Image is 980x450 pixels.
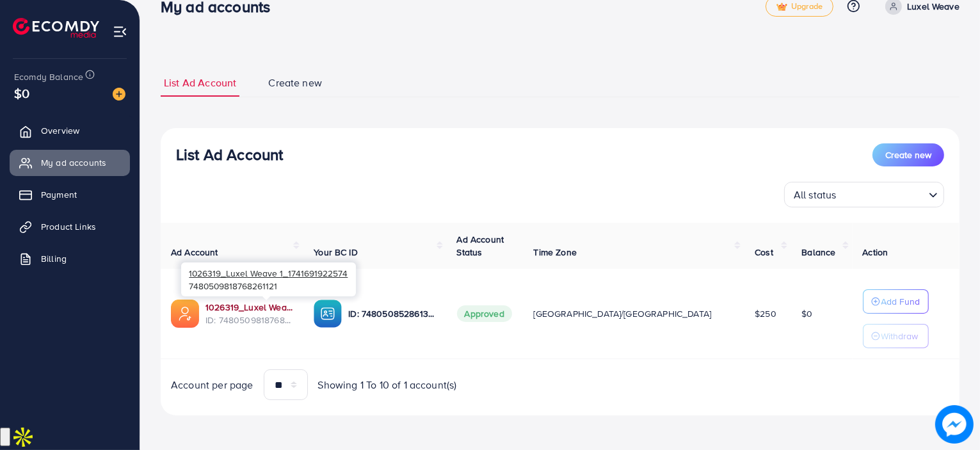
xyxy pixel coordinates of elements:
[14,84,29,102] span: $0
[534,307,712,320] span: [GEOGRAPHIC_DATA]/[GEOGRAPHIC_DATA]
[113,24,127,39] img: menu
[863,246,888,259] span: Action
[863,324,929,348] button: Withdraw
[791,186,839,204] span: All status
[205,301,293,314] a: 1026319_Luxel Weave 1_1741691922574
[268,76,322,90] span: Create new
[113,88,125,100] img: image
[41,156,106,169] span: My ad accounts
[776,3,787,12] img: tick
[457,233,504,259] span: Ad Account Status
[755,307,776,320] span: $250
[205,314,293,326] span: ID: 7480509818768261121
[14,70,83,83] span: Ecomdy Balance
[840,183,924,204] input: Search for option
[171,246,218,259] span: Ad Account
[881,328,919,344] p: Withdraw
[164,76,236,90] span: List Ad Account
[784,182,944,207] div: Search for option
[41,188,77,201] span: Payment
[881,294,920,309] p: Add Fund
[10,246,130,271] a: Billing
[776,2,823,12] span: Upgrade
[348,306,436,321] p: ID: 7480508528613146640
[885,149,931,161] span: Create new
[755,246,773,259] span: Cost
[314,246,358,259] span: Your BC ID
[801,246,835,259] span: Balance
[10,424,36,450] img: Apollo
[181,262,356,296] div: 7480509818768261121
[935,405,974,444] img: image
[10,150,130,175] a: My ad accounts
[10,118,130,143] a: Overview
[171,378,253,392] span: Account per page
[318,378,457,392] span: Showing 1 To 10 of 1 account(s)
[10,182,130,207] a: Payment
[176,145,283,164] h3: List Ad Account
[171,300,199,328] img: ic-ads-acc.e4c84228.svg
[872,143,944,166] button: Create new
[41,220,96,233] span: Product Links
[314,300,342,328] img: ic-ba-acc.ded83a64.svg
[41,252,67,265] span: Billing
[863,289,929,314] button: Add Fund
[41,124,79,137] span: Overview
[534,246,577,259] span: Time Zone
[10,214,130,239] a: Product Links
[457,305,512,322] span: Approved
[189,267,348,279] span: 1026319_Luxel Weave 1_1741691922574
[801,307,812,320] span: $0
[13,18,99,38] img: logo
